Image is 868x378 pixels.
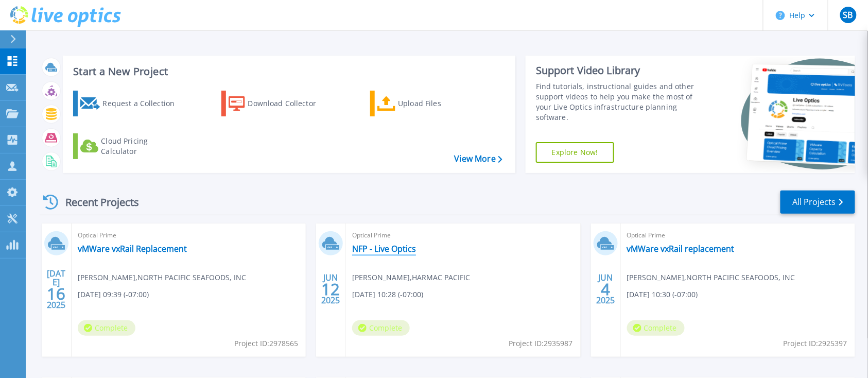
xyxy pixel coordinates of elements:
[596,270,615,308] div: JUN 2025
[627,230,849,241] span: Optical Prime
[78,320,135,336] span: Complete
[398,93,480,114] div: Upload Files
[73,91,188,116] a: Request a Collection
[221,91,336,116] a: Download Collector
[352,230,574,241] span: Optical Prime
[627,289,698,300] span: [DATE] 10:30 (-07:00)
[627,272,795,283] span: [PERSON_NAME] , NORTH PACIFIC SEAFOODS, INC
[780,191,855,214] a: All Projects
[78,272,246,283] span: [PERSON_NAME] , NORTH PACIFIC SEAFOODS, INC
[40,190,153,215] div: Recent Projects
[321,270,341,308] div: JUN 2025
[352,244,416,254] a: NFP - Live Optics
[234,338,298,349] span: Project ID: 2978565
[78,230,300,241] span: Optical Prime
[78,289,149,300] span: [DATE] 09:39 (-07:00)
[73,133,188,159] a: Cloud Pricing Calculator
[627,320,685,336] span: Complete
[784,338,847,349] span: Project ID: 2925397
[370,91,485,116] a: Upload Files
[352,320,410,336] span: Complete
[352,272,470,283] span: [PERSON_NAME] , HARMAC PACIFIC
[322,285,340,294] span: 12
[509,338,573,349] span: Project ID: 2935987
[46,270,66,308] div: [DATE] 2025
[536,142,614,163] a: Explore Now!
[101,136,183,157] div: Cloud Pricing Calculator
[627,244,735,254] a: vMWare vxRail replacement
[455,154,502,164] a: View More
[601,285,610,294] span: 4
[536,81,703,123] div: Find tutorials, instructional guides and other support videos to help you make the most of your L...
[102,93,185,114] div: Request a Collection
[352,289,423,300] span: [DATE] 10:28 (-07:00)
[78,244,187,254] a: vMWare vxRail Replacement
[47,289,65,298] span: 16
[248,93,331,114] div: Download Collector
[843,11,853,19] span: SB
[536,64,703,77] div: Support Video Library
[73,66,502,77] h3: Start a New Project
